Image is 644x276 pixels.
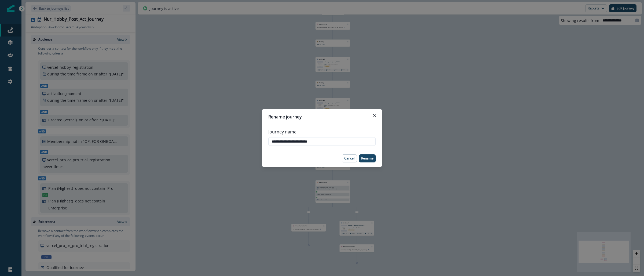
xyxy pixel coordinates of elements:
[342,154,357,162] button: Cancel
[370,111,379,120] button: Close
[268,129,297,135] p: Journey name
[344,157,354,160] p: Cancel
[361,157,374,160] p: Rename
[268,114,302,120] p: Rename journey
[359,154,376,162] button: Rename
